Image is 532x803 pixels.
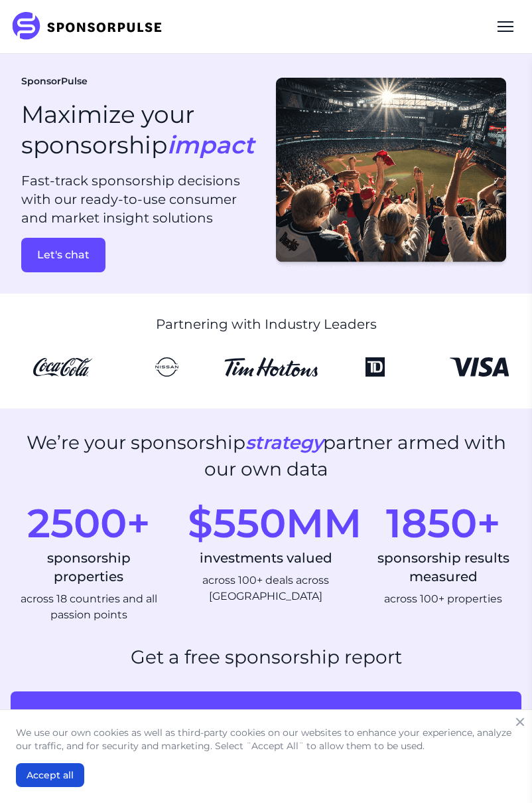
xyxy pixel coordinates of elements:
div: across 18 countries and all passion points [11,591,166,623]
img: CocaCola [16,357,109,377]
img: SponsorPulse [11,12,172,41]
img: Nissan [120,357,214,377]
h2: Get a free sponsorship report [131,644,402,670]
button: Accept all [16,763,84,787]
p: Fast-track sponsorship decisions with our ready-to-use consumer and market insight solutions [21,171,261,227]
span: SponsorPulse [21,75,88,88]
img: Visa [432,357,526,377]
div: across 100+ properties [366,591,521,607]
div: Menu [490,11,521,43]
p: Partnering with Industry Leaders [156,315,377,333]
a: Let's chat [21,238,261,272]
div: 2500+ [11,503,166,543]
h1: Maximize your sponsorship [21,99,254,161]
div: across 100+ deals across [GEOGRAPHIC_DATA] [188,573,344,604]
h2: We’re your sponsorship partner armed with our own data [11,430,521,482]
p: We use our own cookies as well as third-party cookies on our websites to enhance your experience,... [16,726,516,753]
i: strategy [245,431,323,454]
div: $550MM [188,503,344,543]
div: investments valued [188,549,344,567]
div: 1850+ [366,503,521,543]
button: Let's chat [21,238,105,272]
img: TD [328,357,422,377]
button: Close [511,713,529,731]
div: sponsorship properties [11,549,166,586]
div: sponsorship results measured [366,549,521,586]
img: Tim Hortons [224,357,318,377]
i: impact [167,130,254,159]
